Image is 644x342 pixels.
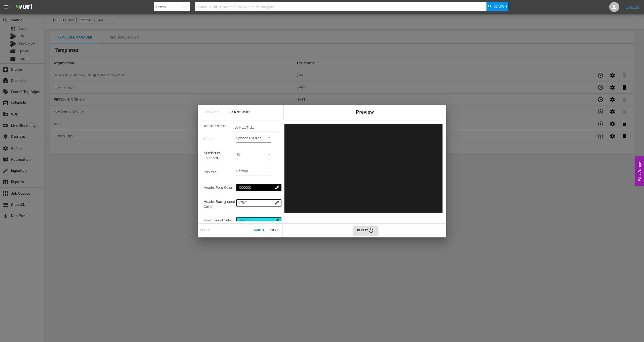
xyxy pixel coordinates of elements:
[269,228,281,233] span: Save
[494,2,507,11] span: Search
[204,147,236,164] td: Number of Episodes :
[3,4,9,10] span: menu
[204,164,236,180] td: Position :
[204,213,236,228] td: Background Color
[236,152,271,159] div: 10
[353,226,378,235] button: Replay
[275,218,280,223] span: colorize
[626,5,639,9] a: Sign Out
[236,168,271,176] div: Bottom
[204,124,225,131] span: Template Name:
[204,131,236,147] td: Title :
[356,109,374,115] span: Preview
[236,135,271,143] div: Episode External Title
[275,200,280,205] span: colorize
[12,1,36,13] img: ans4CAIJ8jUAAAAAAAAAAAAAAAAAAAAAAAAgQb4GAAAAAAAAAAAAAAAAAAAAAAAAJMjXAAAAAAAAAAAAAAAAAAAAAAAAgAT5G...
[275,185,280,190] span: colorize
[635,156,644,186] button: Open Feedback Widget
[357,228,374,233] span: Replay
[253,228,265,233] span: Cancel
[204,180,236,195] td: Header Font Color
[267,226,282,234] button: Save
[251,226,267,234] button: Cancel
[230,109,285,115] span: Up Next Ticker
[204,195,236,213] td: Header Background Color
[204,109,222,115] span: Edit Overlay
